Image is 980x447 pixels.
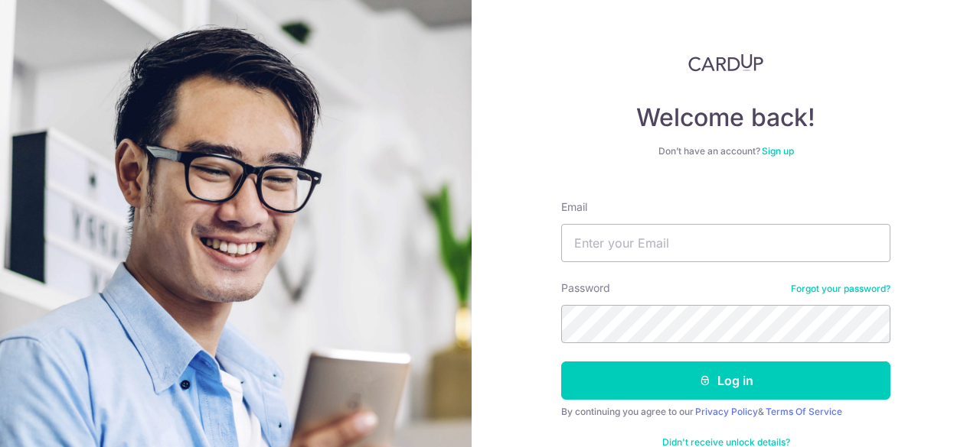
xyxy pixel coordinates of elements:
[561,199,587,215] label: Email
[688,53,763,72] img: CardUp Logo
[561,102,890,133] h4: Welcome back!
[695,406,758,417] a: Privacy Policy
[791,283,890,295] a: Forgot your password?
[762,145,794,157] a: Sign up
[561,280,610,296] label: Password
[561,145,890,157] div: Don’t have an account?
[766,406,842,417] a: Terms Of Service
[561,224,890,262] input: Enter your Email
[561,361,890,400] button: Log in
[561,406,890,418] div: By continuing you agree to our &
